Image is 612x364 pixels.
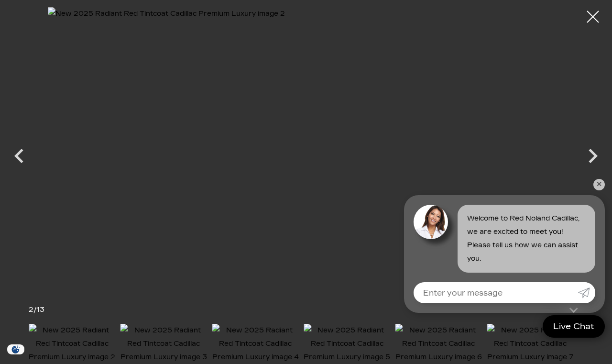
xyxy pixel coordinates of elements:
span: 13 [36,306,44,314]
div: Previous [5,137,33,180]
section: Click to Open Cookie Consent Modal [5,344,27,354]
div: Welcome to Red Noland Cadillac, we are excited to meet you! Please tell us how we can assist you. [458,205,595,273]
span: 2 [29,306,33,314]
span: Live Chat [548,321,599,332]
a: Live Chat [543,315,605,338]
div: / [29,303,44,317]
img: New 2025 Radiant Red Tintcoat Cadillac Premium Luxury image 2 [48,7,516,287]
img: New 2025 Radiant Red Tintcoat Cadillac Premium Luxury image 5 [304,324,391,364]
img: New 2025 Radiant Red Tintcoat Cadillac Premium Luxury image 3 [120,324,208,364]
div: Next [579,137,607,180]
img: New 2025 Radiant Red Tintcoat Cadillac Premium Luxury image 7 [487,324,574,364]
a: Submit [578,282,595,303]
img: New 2025 Radiant Red Tintcoat Cadillac Premium Luxury image 2 [29,324,116,364]
input: Enter your message [414,282,578,303]
img: New 2025 Radiant Red Tintcoat Cadillac Premium Luxury image 4 [212,324,299,364]
img: Agent profile photo [414,205,448,239]
img: New 2025 Radiant Red Tintcoat Cadillac Premium Luxury image 6 [395,324,482,364]
img: Opt-Out Icon [5,344,27,354]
